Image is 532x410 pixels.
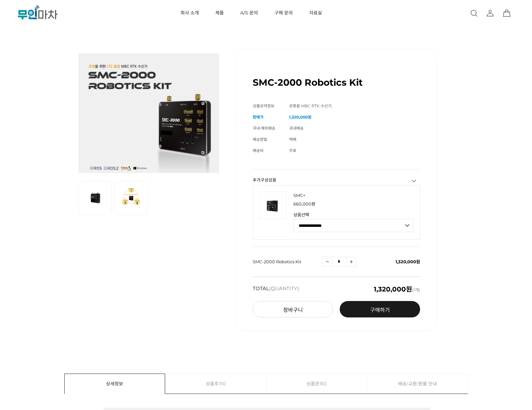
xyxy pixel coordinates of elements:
[253,103,274,108] span: 상품요약정보
[253,148,264,153] span: 배송비
[293,201,315,206] span: 660,000원
[289,137,296,142] span: 택배
[289,148,296,153] span: 무료
[253,178,420,182] h3: 추가구성상품
[259,192,287,219] img: 4cbe2109cccc46d4e4336cb8213cc47f.png
[253,286,299,292] strong: TOTAL
[395,259,420,264] span: 1,320,000원
[253,247,322,277] td: SMC-2000 Robotics Kit
[324,374,327,394] span: 0
[253,137,267,142] span: 배송방법
[293,192,413,199] p: 상품명
[223,374,226,394] span: 0
[253,77,363,88] h1: SMC-2000 Robotics Kit
[374,285,412,293] em: 1,320,000원
[370,307,390,313] span: 구매하기
[411,178,417,184] a: 추가구성상품 닫기
[289,126,304,131] span: 국내배송
[293,213,413,217] strong: 상품선택
[269,285,299,291] span: (QUANTITY)
[165,374,266,394] a: 상품후기0
[253,115,264,119] span: 판매가
[266,374,367,394] a: 상품문의0
[253,126,275,131] span: 국내·해외배송
[322,257,332,267] a: 수량감소
[65,374,165,394] a: 상세정보
[340,301,420,317] a: 구매하기
[78,49,220,173] img: SMC-2000 Robotics Kit
[293,202,413,206] p: 판매가
[367,374,468,394] a: 배송/교환/환불 안내
[289,115,311,119] strong: 1,320,000원
[289,103,332,108] span: 로봇용 MBC RTK 수신기.
[346,257,356,267] a: 수량증가
[253,301,333,317] button: 장바구니
[374,286,420,292] span: (1개)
